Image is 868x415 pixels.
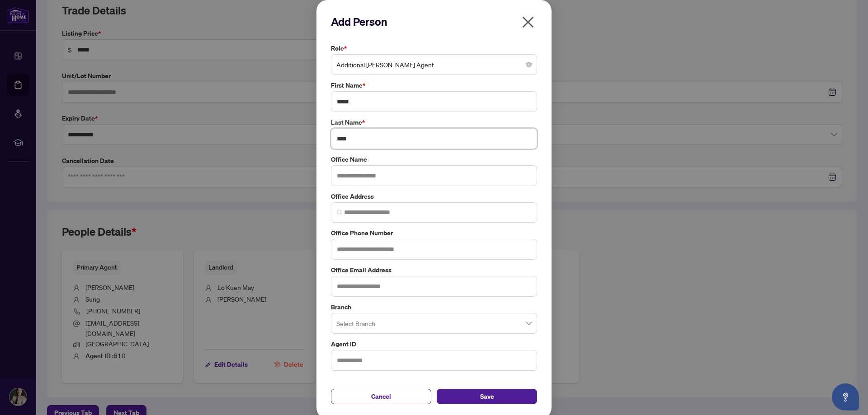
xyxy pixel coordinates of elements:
[331,43,537,53] label: Role
[331,191,537,201] label: Office Address
[331,80,537,90] label: First Name
[331,302,537,312] label: Branch
[331,228,537,238] label: Office Phone Number
[480,389,494,404] span: Save
[437,389,537,404] button: Save
[331,265,537,275] label: Office Email Address
[331,389,431,404] button: Cancel
[331,154,537,164] label: Office Name
[331,14,537,29] h2: Add Person
[331,339,537,349] label: Agent ID
[331,117,537,127] label: Last Name
[336,56,532,73] span: Additional RAHR Agent
[337,210,342,215] img: search_icon
[832,383,859,410] button: Open asap
[526,62,532,67] span: close-circle
[521,15,535,29] span: close
[371,389,391,404] span: Cancel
